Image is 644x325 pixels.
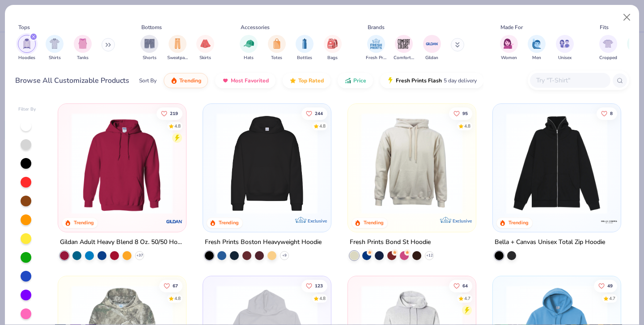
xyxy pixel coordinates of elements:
[46,35,64,61] div: filter for Shirts
[500,35,518,61] div: filter for Women
[136,253,143,258] span: + 37
[165,213,183,231] img: Gildan logo
[423,35,441,61] div: filter for Gildan
[594,279,617,292] button: Like
[241,23,270,31] div: Accessories
[18,55,35,61] span: Hoodies
[78,38,88,49] img: Tanks Image
[453,218,472,224] span: Exclusive
[528,35,546,61] div: filter for Men
[139,77,157,85] div: Sort By
[500,23,523,31] div: Made For
[425,37,439,51] img: Gildan Image
[426,253,432,258] span: + 12
[289,77,297,84] img: TopRated.gif
[283,73,330,88] button: Top Rated
[160,279,183,292] button: Like
[50,38,60,49] img: Shirts Image
[74,35,92,61] div: filter for Tanks
[199,55,211,61] span: Skirts
[597,107,617,120] button: Like
[231,77,269,84] span: Most Favorited
[60,237,184,248] div: Gildan Adult Heavy Blend 8 Oz. 50/50 Hooded Sweatshirt
[297,55,312,61] span: Bottles
[272,38,282,49] img: Totes Image
[609,295,615,302] div: 4.7
[394,35,414,61] div: filter for Comfort Colors
[464,123,470,129] div: 4.8
[501,55,517,61] span: Women
[268,35,286,61] div: filter for Totes
[327,38,337,49] img: Bags Image
[175,295,181,302] div: 4.8
[599,35,617,61] div: filter for Cropped
[18,35,36,61] div: filter for Hoodies
[338,73,373,88] button: Price
[464,295,470,302] div: 4.7
[170,77,178,84] img: trending.gif
[324,35,342,61] div: filter for Bags
[240,35,258,61] div: filter for Hats
[15,75,129,86] div: Browse All Customizable Products
[170,111,178,115] span: 219
[396,77,442,84] span: Fresh Prints Flash
[535,75,604,86] input: Try "T-Shirt"
[532,55,541,61] span: Men
[46,35,64,61] button: filter button
[495,237,605,248] div: Bella + Canvas Unisex Total Zip Hoodie
[466,113,576,214] img: 63b870ee-6a57-4fc0-b23b-59fb9c7ebbe7
[556,35,574,61] button: filter button
[296,35,314,61] button: filter button
[179,77,201,84] span: Trending
[425,55,438,61] span: Gildan
[462,111,468,115] span: 95
[18,23,30,31] div: Tops
[528,35,546,61] button: filter button
[167,35,188,61] div: filter for Sweatpants
[327,55,338,61] span: Bags
[300,38,309,49] img: Bottles Image
[175,123,181,129] div: 4.8
[449,279,472,292] button: Like
[173,283,178,288] span: 67
[164,73,208,88] button: Trending
[196,35,214,61] button: filter button
[500,35,518,61] button: filter button
[558,55,572,61] span: Unisex
[308,218,327,224] span: Exclusive
[222,77,229,84] img: most_fav.gif
[301,279,327,292] button: Like
[240,35,258,61] button: filter button
[366,35,386,61] div: filter for Fresh Prints
[298,77,324,84] span: Top Rated
[77,55,89,61] span: Tanks
[444,76,477,86] span: 5 day delivery
[215,73,275,88] button: Most Favorited
[599,55,617,61] span: Cropped
[603,38,613,49] img: Cropped Image
[366,35,386,61] button: filter button
[244,55,254,61] span: Hats
[324,35,342,61] button: filter button
[244,38,254,49] img: Hats Image
[368,23,385,31] div: Brands
[200,38,211,49] img: Skirts Image
[449,107,472,120] button: Like
[387,77,394,84] img: flash.gif
[559,38,570,49] img: Unisex Image
[144,38,155,49] img: Shorts Image
[282,253,287,258] span: + 9
[350,237,431,248] div: Fresh Prints Bond St Hoodie
[357,113,467,214] img: 8f478216-4029-45fd-9955-0c7f7b28c4ae
[556,35,574,61] div: filter for Unisex
[268,35,286,61] button: filter button
[462,283,468,288] span: 64
[369,37,383,51] img: Fresh Prints Image
[380,73,483,88] button: Fresh Prints Flash5 day delivery
[532,38,542,49] img: Men Image
[607,283,613,288] span: 49
[423,35,441,61] button: filter button
[22,38,32,49] img: Hoodies Image
[143,55,157,61] span: Shorts
[301,107,327,120] button: Like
